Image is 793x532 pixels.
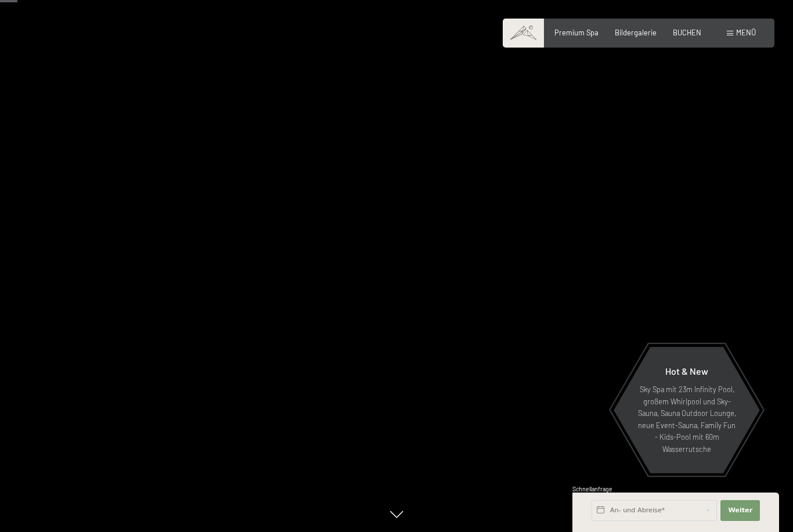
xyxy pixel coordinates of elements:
[728,506,752,515] span: Weiter
[720,500,760,521] button: Weiter
[673,28,701,37] a: BUCHEN
[636,383,737,455] p: Sky Spa mit 23m Infinity Pool, großem Whirlpool und Sky-Sauna, Sauna Outdoor Lounge, neue Event-S...
[736,28,756,37] span: Menü
[572,486,612,493] span: Schnellanfrage
[665,365,708,377] span: Hot & New
[613,346,760,474] a: Hot & New Sky Spa mit 23m Infinity Pool, großem Whirlpool und Sky-Sauna, Sauna Outdoor Lounge, ne...
[554,28,599,37] a: Premium Spa
[615,28,657,37] a: Bildergalerie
